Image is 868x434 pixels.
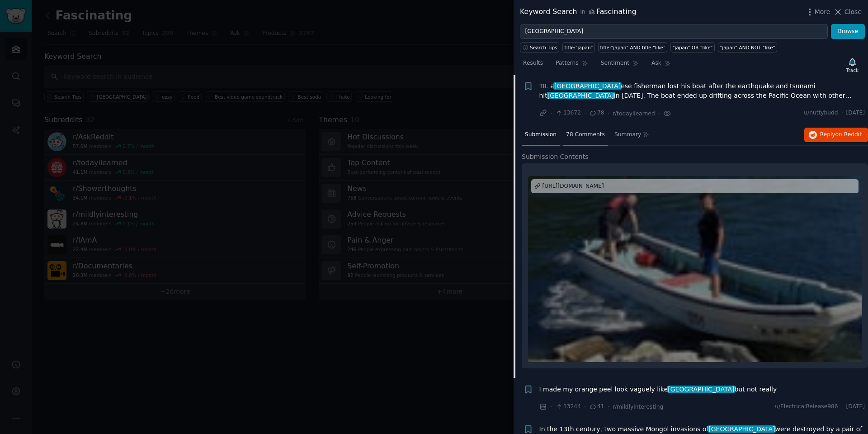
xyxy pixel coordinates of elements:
span: I made my orange peel look vaguely like but not really [539,385,777,394]
span: [GEOGRAPHIC_DATA] [553,82,622,90]
a: TIL a[GEOGRAPHIC_DATA]ese fisherman lost his boat after the earthquake and tsunami hit[GEOGRAPHIC... [539,81,865,100]
span: 13244 [555,403,580,411]
span: Sentiment [601,59,629,67]
a: Patterns [552,56,591,75]
span: · [607,402,609,411]
button: Browse [831,24,865,39]
span: 41 [589,403,604,411]
span: Results [523,59,543,67]
span: · [584,109,586,118]
span: u/ElectricalRelease986 [775,403,838,411]
span: in [580,8,585,16]
span: [GEOGRAPHIC_DATA] [547,92,615,99]
div: Track [846,67,859,73]
span: · [841,403,843,411]
span: · [658,109,660,118]
span: [DATE] [846,109,865,117]
div: "japan" AND NOT "like" [720,44,775,51]
button: Close [833,7,862,17]
span: More [815,7,830,17]
span: Search Tips [530,44,557,51]
button: Search Tips [520,42,559,52]
a: I made my orange peel look vaguely like[GEOGRAPHIC_DATA]but not really [539,385,777,394]
span: [GEOGRAPHIC_DATA] [667,386,736,393]
div: [URL][DOMAIN_NAME] [542,182,604,191]
span: · [841,109,843,117]
a: Ask [648,56,674,75]
span: Ask [651,59,661,67]
span: [DATE] [846,403,865,411]
span: 78 Comments [566,131,605,139]
span: · [584,402,586,411]
span: 78 [589,109,604,117]
a: Results [520,56,546,75]
span: r/mildlyinteresting [613,404,663,410]
span: · [550,402,552,411]
span: Summary [614,131,641,139]
a: Sentiment [598,56,642,75]
span: Patterns [556,59,578,67]
div: title:"japan" [565,44,593,51]
span: · [550,109,552,118]
span: Close [844,7,862,17]
a: title:"japan" AND title:"like" [598,42,667,52]
span: r/todayilearned [613,110,655,117]
a: title:"japan" [562,42,595,52]
span: Reply [820,131,862,139]
span: 13672 [555,109,580,117]
div: Keyword Search Fascinating [520,6,637,18]
span: Submission Contents [522,152,589,162]
div: "japan" OR "like" [673,44,713,51]
input: Try a keyword related to your business [520,24,828,39]
div: title:"japan" AND title:"like" [600,44,665,51]
span: [GEOGRAPHIC_DATA] [708,425,776,433]
span: · [607,109,609,118]
a: "japan" OR "like" [670,42,715,52]
button: Track [843,56,862,75]
a: TIL a Japanese fisherman lost his boat after the earthquake and tsunami hit Japan in 2011. The bo... [528,176,862,362]
span: Submission [525,131,557,139]
button: More [805,7,830,17]
span: TIL a ese fisherman lost his boat after the earthquake and tsunami hit in [DATE]. The boat ended ... [539,81,865,100]
span: on Reddit [835,131,862,138]
span: u/nuttybudd [804,109,838,117]
a: "japan" AND NOT "like" [718,42,777,52]
button: Replyon Reddit [804,128,868,142]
